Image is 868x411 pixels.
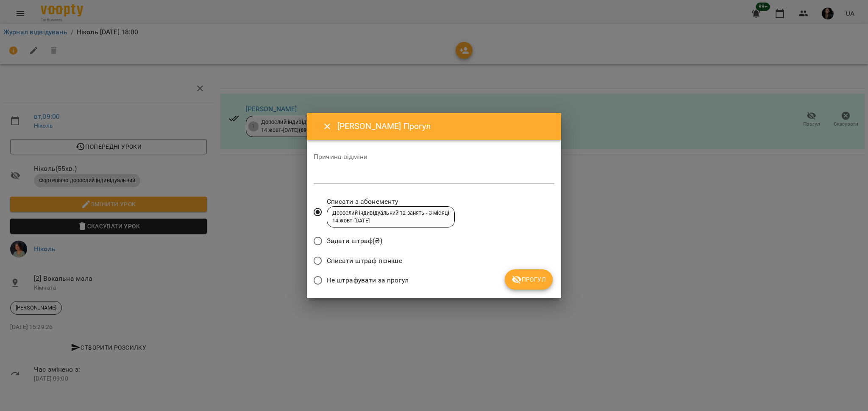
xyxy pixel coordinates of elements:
button: Close [317,116,337,137]
button: Прогул [505,269,553,290]
label: Причина відміни [314,153,554,160]
span: Прогул [512,274,546,285]
span: Задати штраф(₴) [327,236,382,246]
div: Дорослий індивідуальний 12 занять - 3 місяці 14 жовт - [DATE] [332,209,449,225]
h6: [PERSON_NAME] Прогул [337,120,551,133]
span: Списати з абонементу [327,197,455,207]
span: Не штрафувати за прогул [327,275,409,285]
span: Списати штраф пізніше [327,256,402,266]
